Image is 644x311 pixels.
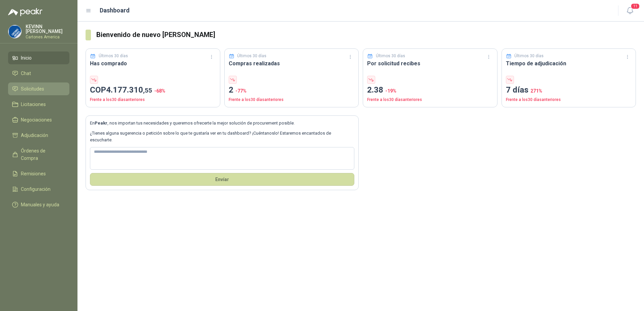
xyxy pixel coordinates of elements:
[26,24,69,34] p: KEVINN [PERSON_NAME]
[8,98,69,111] a: Licitaciones
[26,35,69,39] p: Cartones America
[99,53,128,59] p: Últimos 30 días
[90,84,216,97] p: COP
[514,53,544,59] p: Últimos 30 días
[21,101,46,108] span: Licitaciones
[154,88,165,94] span: -68 %
[8,113,69,126] a: Negociaciones
[8,25,21,38] img: Company Logo
[21,201,59,208] span: Manuales y ayuda
[143,87,152,94] span: ,55
[21,147,63,162] span: Órdenes de Compra
[8,67,69,80] a: Chat
[8,8,42,16] img: Logo peakr
[229,59,355,68] h3: Compras realizadas
[229,84,355,97] p: 2
[8,144,69,165] a: Órdenes de Compra
[100,6,130,15] h1: Dashboard
[235,88,247,94] span: -77 %
[8,167,69,180] a: Remisiones
[506,84,632,97] p: 7 días
[229,97,355,103] p: Frente a los 30 días anteriores
[237,53,266,59] p: Últimos 30 días
[90,173,354,186] button: Envíar
[95,120,107,126] b: Peakr
[367,59,493,68] h3: Por solicitud recibes
[385,88,396,94] span: -19 %
[506,59,632,68] h3: Tiempo de adjudicación
[96,30,636,40] h3: Bienvenido de nuevo [PERSON_NAME]
[90,130,354,144] p: ¿Tienes alguna sugerencia o petición sobre lo que te gustaría ver en tu dashboard? ¡Cuéntanoslo! ...
[90,59,216,68] h3: Has comprado
[21,85,44,93] span: Solicitudes
[8,82,69,95] a: Solicitudes
[8,198,69,211] a: Manuales y ayuda
[21,132,48,139] span: Adjudicación
[376,53,405,59] p: Últimos 30 días
[106,85,152,95] span: 4.177.310
[367,97,493,103] p: Frente a los 30 días anteriores
[506,97,632,103] p: Frente a los 30 días anteriores
[8,183,69,196] a: Configuración
[8,129,69,142] a: Adjudicación
[90,97,216,103] p: Frente a los 30 días anteriores
[21,170,46,177] span: Remisiones
[21,70,31,77] span: Chat
[90,120,354,127] p: En , nos importan tus necesidades y queremos ofrecerte la mejor solución de procurement posible.
[624,5,636,17] button: 11
[21,54,32,62] span: Inicio
[631,3,640,9] span: 11
[367,84,493,97] p: 2.38
[21,116,52,124] span: Negociaciones
[8,51,69,64] a: Inicio
[530,88,542,94] span: 271 %
[21,185,51,193] span: Configuración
